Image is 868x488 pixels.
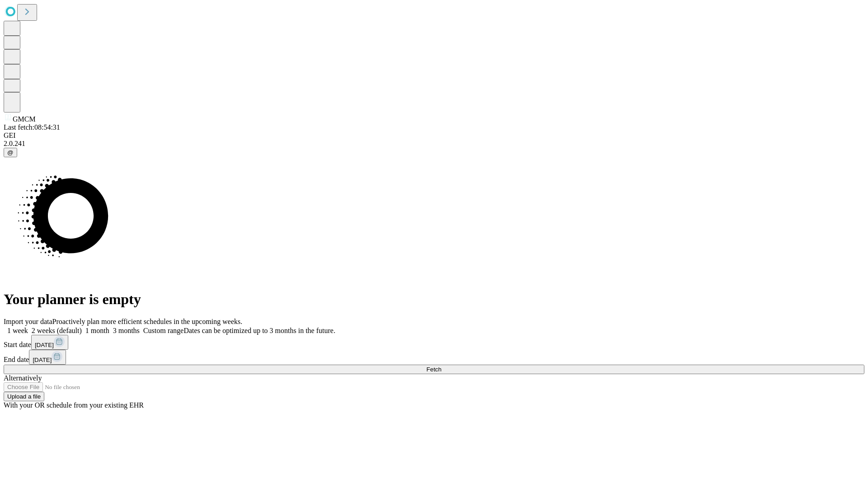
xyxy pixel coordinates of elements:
[4,291,864,308] h1: Your planner is empty
[29,350,66,365] button: [DATE]
[7,327,28,334] span: 1 week
[33,357,52,363] span: [DATE]
[4,148,17,157] button: @
[31,335,68,350] button: [DATE]
[113,327,140,334] span: 3 months
[184,327,335,334] span: Dates can be optimized up to 3 months in the future.
[143,327,184,334] span: Custom range
[4,335,864,350] div: Start date
[52,318,242,325] span: Proactively plan more efficient schedules in the upcoming weeks.
[4,140,864,148] div: 2.0.241
[7,149,14,156] span: @
[13,115,36,123] span: GMCM
[4,365,864,374] button: Fetch
[4,123,60,131] span: Last fetch: 08:54:31
[426,366,441,373] span: Fetch
[4,318,52,325] span: Import your data
[35,342,54,348] span: [DATE]
[4,350,864,365] div: End date
[32,327,82,334] span: 2 weeks (default)
[4,131,864,140] div: GEI
[85,327,109,334] span: 1 month
[4,392,44,401] button: Upload a file
[4,374,42,382] span: Alternatively
[4,401,144,409] span: With your OR schedule from your existing EHR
